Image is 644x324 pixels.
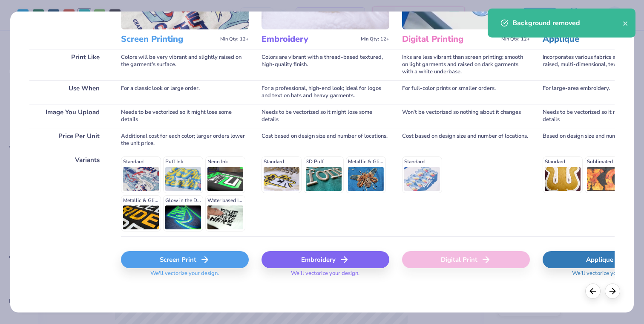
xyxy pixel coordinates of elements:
[402,251,530,268] div: Digital Print
[262,128,389,152] div: Cost based on design size and number of locations.
[402,34,498,45] h3: Digital Printing
[121,128,249,152] div: Additional cost for each color; larger orders lower the unit price.
[220,36,249,42] span: Min Qty: 12+
[29,49,108,80] div: Print Like
[29,152,108,236] div: Variants
[121,80,249,104] div: For a classic look or large order.
[121,104,249,128] div: Needs to be vectorized so it might lose some details
[121,34,217,45] h3: Screen Printing
[121,251,249,268] div: Screen Print
[262,104,389,128] div: Needs to be vectorized so it might lose some details
[569,270,644,282] span: We'll vectorize your design.
[262,80,389,104] div: For a professional, high-end look; ideal for logos and text on hats and heavy garments.
[29,80,108,104] div: Use When
[262,49,389,80] div: Colors are vibrant with a thread-based textured, high-quality finish.
[262,34,357,45] h3: Embroidery
[402,128,530,152] div: Cost based on design size and number of locations.
[361,36,389,42] span: Min Qty: 12+
[402,49,530,80] div: Inks are less vibrant than screen printing; smooth on light garments and raised on dark garments ...
[287,270,363,282] span: We'll vectorize your design.
[147,270,222,282] span: We'll vectorize your design.
[121,49,249,80] div: Colors will be very vibrant and slightly raised on the garment's surface.
[623,18,629,28] button: close
[29,128,108,152] div: Price Per Unit
[29,104,108,128] div: Image You Upload
[402,80,530,104] div: For full-color prints or smaller orders.
[262,251,389,268] div: Embroidery
[512,18,623,28] div: Background removed
[402,104,530,128] div: Won't be vectorized so nothing about it changes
